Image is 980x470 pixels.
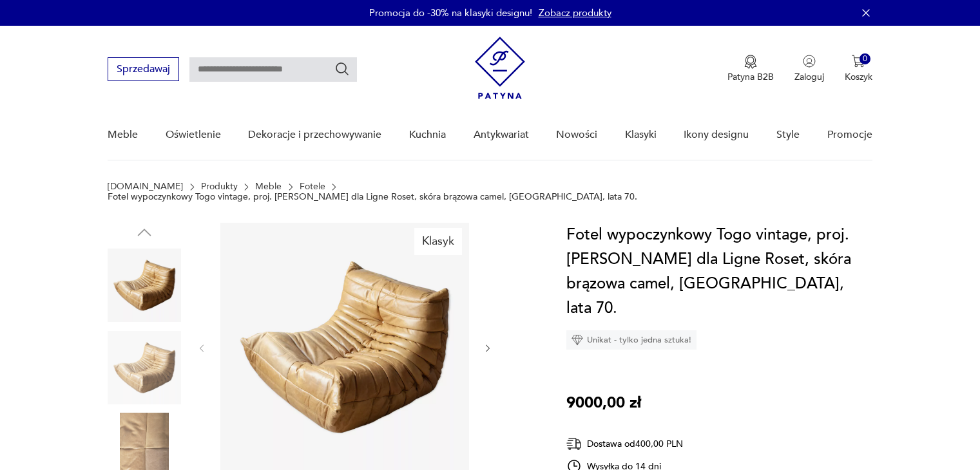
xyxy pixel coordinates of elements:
[539,6,611,19] a: Zobacz produkty
[369,6,532,19] p: Promocja do -30% na klasyki designu!
[108,182,183,192] a: [DOMAIN_NAME]
[414,228,462,255] div: Klasyk
[556,110,597,160] a: Nowości
[727,55,774,83] button: Patyna B2B
[248,110,381,160] a: Dekoracje i przechowywanie
[166,110,221,160] a: Oświetlenie
[852,55,865,68] img: Ikona koszyka
[108,66,179,75] a: Sprzedawaj
[300,182,325,192] a: Fotele
[108,57,179,81] button: Sprzedawaj
[108,331,181,404] img: Zdjęcie produktu Fotel wypoczynkowy Togo vintage, proj. M. Ducaroy dla Ligne Roset, skóra brązowa...
[475,37,525,99] img: Patyna - sklep z meblami i dekoracjami vintage
[776,110,800,160] a: Style
[334,61,350,77] button: Szukaj
[566,330,697,350] div: Unikat - tylko jedna sztuka!
[684,110,749,160] a: Ikony designu
[625,110,657,160] a: Klasyki
[744,55,757,69] img: Ikona medalu
[409,110,446,160] a: Kuchnia
[566,391,641,415] p: 9000,00 zł
[794,71,824,83] p: Zaloguj
[474,110,529,160] a: Antykwariat
[845,71,872,83] p: Koszyk
[794,55,824,83] button: Zaloguj
[566,436,683,452] div: Dostawa od 400,00 PLN
[803,55,816,68] img: Ikonka użytkownika
[727,71,774,83] p: Patyna B2B
[108,110,138,160] a: Meble
[727,55,774,83] a: Ikona medaluPatyna B2B
[255,182,282,192] a: Meble
[108,249,181,322] img: Zdjęcie produktu Fotel wypoczynkowy Togo vintage, proj. M. Ducaroy dla Ligne Roset, skóra brązowa...
[572,334,583,346] img: Ikona diamentu
[201,182,238,192] a: Produkty
[845,55,872,83] button: 0Koszyk
[108,192,637,202] p: Fotel wypoczynkowy Togo vintage, proj. [PERSON_NAME] dla Ligne Roset, skóra brązowa camel, [GEOGR...
[827,110,872,160] a: Promocje
[566,223,872,321] h1: Fotel wypoczynkowy Togo vintage, proj. [PERSON_NAME] dla Ligne Roset, skóra brązowa camel, [GEOGR...
[860,53,870,64] div: 0
[566,436,582,452] img: Ikona dostawy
